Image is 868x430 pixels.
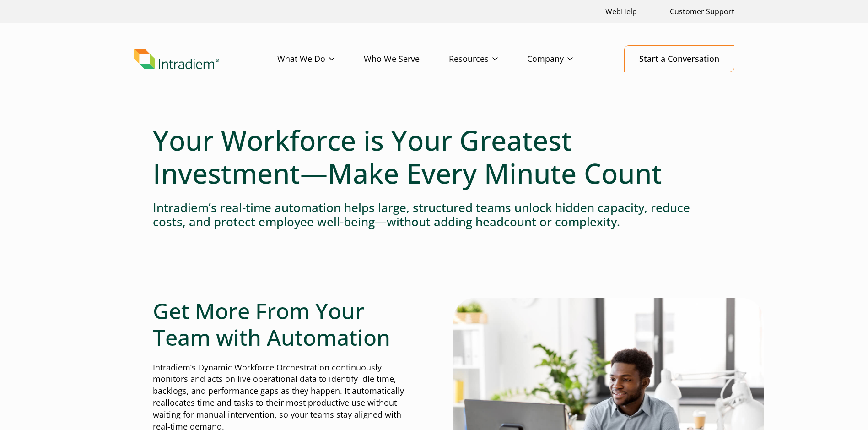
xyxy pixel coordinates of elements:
a: What We Do [277,46,364,72]
a: Link to homepage of Intradiem [134,49,277,70]
img: Intradiem [134,49,219,70]
h4: Intradiem’s real-time automation helps large, structured teams unlock hidden capacity, reduce cos... [153,201,716,229]
a: Resources [449,46,527,72]
a: Start a Conversation [624,45,734,72]
a: Link opens in a new window [602,2,641,22]
h1: Your Workforce is Your Greatest Investment—Make Every Minute Count [153,124,716,190]
h2: Get More From Your Team with Automation [153,298,415,350]
a: Company [527,46,602,72]
a: Customer Support [666,2,738,22]
a: Who We Serve [364,46,449,72]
